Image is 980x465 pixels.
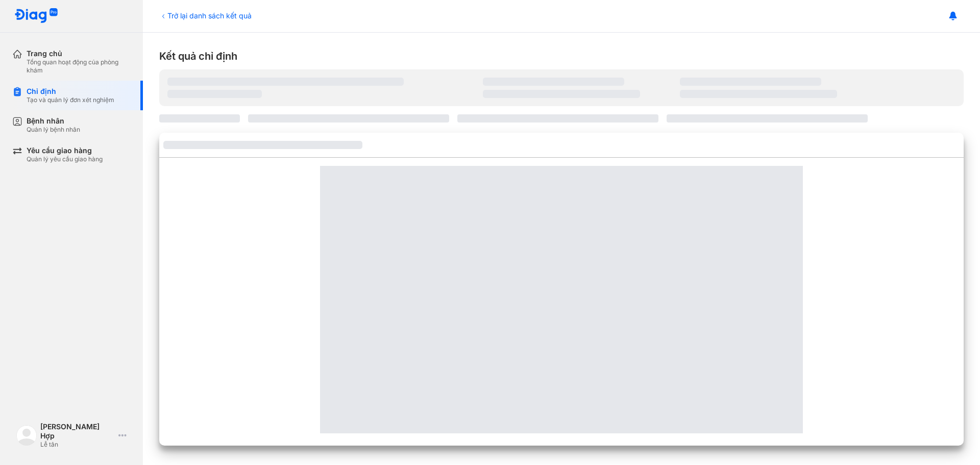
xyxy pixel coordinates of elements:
div: Quản lý yêu cầu giao hàng [27,155,103,163]
div: Trang chủ [27,49,131,58]
div: [PERSON_NAME] Hợp [40,422,114,440]
div: Lễ tân [40,440,114,449]
div: Yêu cầu giao hàng [27,146,103,155]
div: Bệnh nhân [27,116,80,126]
div: Chỉ định [27,87,114,96]
div: Tổng quan hoạt động của phòng khám [27,58,131,75]
div: Trở lại danh sách kết quả [159,10,252,21]
img: logo [14,8,58,24]
img: logo [16,425,37,446]
div: Tạo và quản lý đơn xét nghiệm [27,96,114,104]
div: Kết quả chỉ định [159,49,964,63]
div: Quản lý bệnh nhân [27,126,80,134]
